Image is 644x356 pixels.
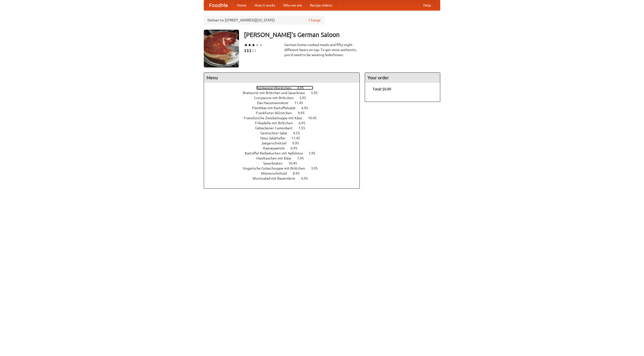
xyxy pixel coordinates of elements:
[284,42,360,57] div: German home-cooked meals and fifty-eight different beers on tap. To get more authentic, you'd nee...
[263,146,290,150] span: Kaesepaetzle
[243,166,327,170] a: Ungarische Gulaschsuppe mit Brötchen 3.95
[293,131,305,135] span: 4.55
[244,116,326,120] a: Französische Zwiebelsuppe mit Käse 10.45
[297,156,309,160] span: 7.95
[419,0,435,10] a: Help
[261,141,308,145] a: Jaegerschnitzel 9.95
[253,176,300,180] span: Wurstsalad mit Bauernbrot
[308,116,322,120] span: 10.45
[257,101,294,105] span: Das Hausmannskost
[244,48,247,53] li: $
[260,136,309,140] a: Haus Salatteller 11.45
[299,96,311,100] span: 5.95
[254,96,299,100] span: Currywurst mit Brötchen
[204,16,325,25] div: Deliver to: [STREET_ADDRESS][US_STATE]
[255,121,298,125] span: Frikadelle mit Brötchen
[253,176,317,180] a: Wurstsalad mit Bauernbrot 6.95
[247,48,249,53] li: $
[279,0,306,10] a: Who we are
[299,121,310,125] span: 6.95
[301,106,313,110] span: 6.95
[309,151,320,155] span: 5.95
[233,0,251,10] a: Home
[256,86,296,90] span: Bockwurst Würstchen
[255,121,315,125] a: Frikadelle mit Brötchen 6.95
[248,42,252,48] li: ★
[252,106,301,110] span: Fleishkas mit Kartoffelsalat
[254,96,315,100] a: Currywurst mit Brötchen 5.95
[309,18,321,23] a: Change
[263,161,306,165] a: Sauerbraten 10.45
[256,156,296,160] span: Maultaschen mit Käse
[292,141,304,145] span: 9.95
[256,111,314,115] a: Frankfurter Würstchen 9.95
[293,171,305,175] span: 8.95
[243,166,310,170] span: Ungarische Gulaschsuppe mit Brötchen
[259,42,263,48] li: ★
[252,106,317,110] a: Fleishkas mit Kartoffelsalat 6.95
[373,87,391,91] b: Total: $0.00
[298,111,310,115] span: 9.95
[263,161,288,165] span: Sauerbraten
[251,0,279,10] a: How it works
[254,48,257,53] li: $
[291,146,302,150] span: 6.95
[306,0,336,10] a: Recipe videos
[256,156,313,160] a: Maultaschen mit Käse 7.95
[256,111,297,115] span: Frankfurter Würstchen
[297,86,309,90] span: 4.95
[255,126,298,130] span: Gebackener Camenbert
[311,91,323,95] span: 5.95
[252,42,255,48] li: ★
[204,0,233,10] a: FoodMe
[204,73,359,83] h4: Menu
[301,176,313,180] span: 6.95
[260,136,291,140] span: Haus Salatteller
[294,101,308,105] span: 11.45
[365,73,440,83] h4: Your order
[261,171,292,175] span: Wienerschnitzel
[256,86,313,90] a: Bockwurst Würstchen 4.95
[252,48,254,53] li: $
[244,42,248,48] li: ★
[263,146,307,150] a: Kaesepaetzle 6.95
[245,151,325,155] a: Kartoffel Reibekuchen mit Apfelmus 5.95
[255,42,259,48] li: ★
[291,136,305,140] span: 11.45
[260,131,309,135] a: Gemischter Salat 4.55
[244,116,307,120] span: Französische Zwiebelsuppe mit Käse
[255,126,314,130] a: Gebackener Camenbert 7.55
[260,131,292,135] span: Gemischter Salat
[261,171,309,175] a: Wienerschnitzel 8.95
[243,91,310,95] span: Bratwurst mit Brötchen und Sauerkraut
[204,30,239,67] img: angular.jpg
[249,48,252,53] li: $
[298,126,310,130] span: 7.55
[288,161,302,165] span: 10.45
[245,151,308,155] span: Kartoffel Reibekuchen mit Apfelmus
[244,30,440,40] h3: [PERSON_NAME]'s German Saloon
[261,141,292,145] span: Jaegerschnitzel
[257,101,312,105] a: Das Hausmannskost 11.45
[243,91,327,95] a: Bratwurst mit Brötchen und Sauerkraut 5.95
[311,166,323,170] span: 3.95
